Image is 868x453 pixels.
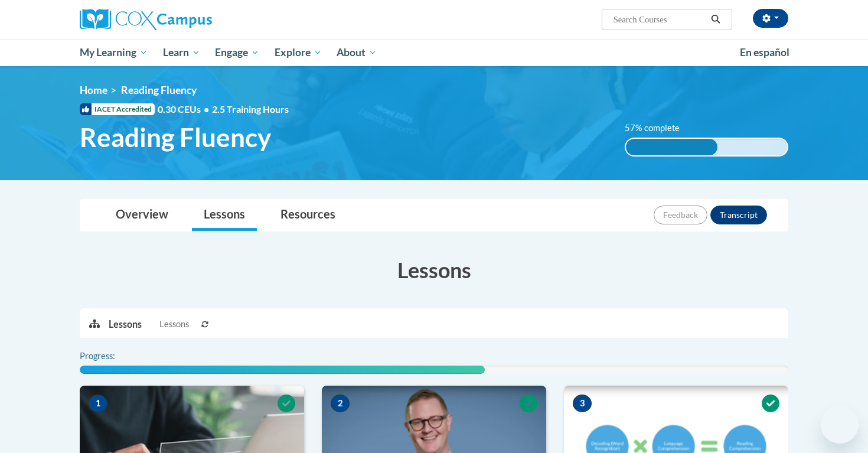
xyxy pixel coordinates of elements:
span: 3 [573,395,592,412]
img: Cox Campus [80,9,212,30]
span: 2.5 Training Hours [212,103,289,115]
a: About [329,39,385,66]
span: Lessons [159,318,189,331]
button: Search [707,12,725,27]
a: Explore [267,39,329,66]
a: My Learning [72,39,155,66]
span: Explore [275,45,322,60]
div: Main menu [62,39,806,66]
p: Lessons [109,318,142,331]
label: Progress: [80,350,148,363]
span: Reading Fluency [80,122,271,153]
div: 57% complete [626,139,718,155]
span: My Learning [80,45,148,60]
a: Home [80,84,107,96]
a: Overview [104,200,180,231]
a: Learn [155,39,208,66]
a: Resources [269,200,347,231]
input: Search Courses [612,12,707,27]
span: Learn [163,45,200,60]
h3: Lessons [80,255,788,285]
a: Engage [207,39,267,66]
span: 2 [331,395,350,412]
label: 57% complete [625,122,693,135]
span: En español [740,46,789,58]
a: En español [732,40,797,65]
span: Engage [215,45,259,60]
a: Cox Campus [80,9,304,30]
span: IACET Accredited [80,103,155,115]
span: About [337,45,377,60]
span: 0.30 CEUs [158,103,212,116]
button: Account Settings [753,9,788,28]
button: Transcript [710,206,767,224]
iframe: Button to launch messaging window [821,406,859,444]
a: Lessons [192,200,257,231]
span: • [204,103,209,115]
span: Reading Fluency [121,84,197,96]
span: 1 [89,395,107,412]
button: Feedback [654,206,707,224]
